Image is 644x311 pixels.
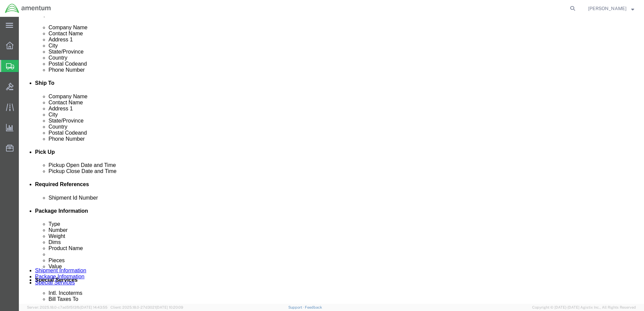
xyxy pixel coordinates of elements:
button: [PERSON_NAME] [588,4,635,12]
a: Feedback [305,305,322,309]
span: Client: 2025.18.0-27d3021 [110,305,183,309]
span: Copyright © [DATE]-[DATE] Agistix Inc., All Rights Reserved [532,305,636,310]
span: [DATE] 14:43:55 [80,305,107,309]
span: [DATE] 10:20:09 [156,305,183,309]
span: Ben Bauer [588,5,626,12]
span: Server: 2025.18.0-c7ad5f513fb [27,305,107,309]
a: Support [288,305,305,309]
iframe: FS Legacy Container [19,17,644,304]
img: logo [5,3,51,13]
